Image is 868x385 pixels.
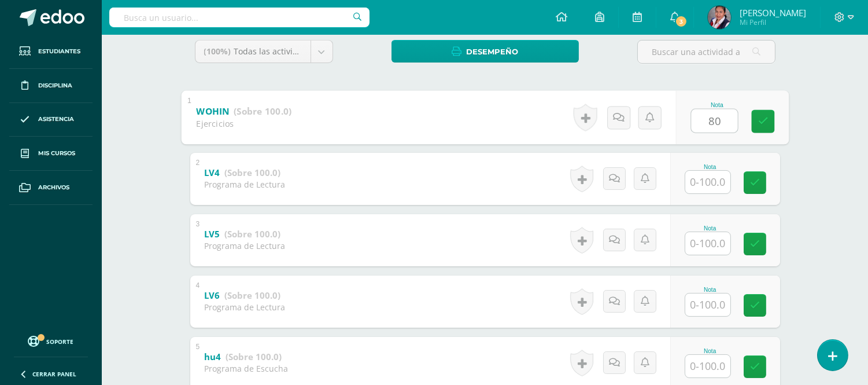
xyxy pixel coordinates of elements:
[685,171,730,193] input: 0-100.0
[685,355,730,377] input: 0-100.0
[38,149,75,158] span: Mis cursos
[196,102,291,120] a: WOHIN (Sobre 100.0)
[205,228,220,240] b: LV5
[740,17,806,27] span: Mi Perfil
[685,164,736,170] div: Nota
[685,287,736,293] div: Nota
[9,35,93,69] a: Estudiantes
[38,81,72,90] span: Disciplina
[685,294,730,316] input: 0-100.0
[205,348,282,366] a: hu4 (Sobre 100.0)
[685,348,736,354] div: Nota
[205,164,281,182] a: LV4 (Sobre 100.0)
[9,103,93,137] a: Asistencia
[205,167,220,178] b: LV4
[685,232,730,255] input: 0-100.0
[32,370,76,378] span: Cerrar panel
[638,41,775,63] input: Buscar una actividad aquí...
[234,105,291,117] strong: (Sobre 100.0)
[204,46,231,57] span: (100%)
[466,41,518,63] span: Desempeño
[38,47,80,56] span: Estudiantes
[9,69,93,103] a: Disciplina
[391,40,579,63] a: Desempeño
[205,289,220,301] b: LV6
[740,7,806,19] span: [PERSON_NAME]
[196,118,291,129] div: Ejercicios
[234,46,378,57] span: Todas las actividades de esta unidad
[196,105,229,117] b: WOHIN
[47,338,74,346] span: Soporte
[205,351,221,362] b: hu4
[205,240,286,251] div: Programa de Lectura
[685,225,736,232] div: Nota
[195,41,333,63] a: (100%)Todas las actividades de esta unidad
[9,171,93,205] a: Archivos
[225,228,281,240] strong: (Sobre 100.0)
[205,302,286,313] div: Programa de Lectura
[691,109,737,132] input: 0-100.0
[14,333,88,349] a: Soporte
[675,15,688,28] span: 3
[38,115,74,124] span: Asistencia
[9,137,93,171] a: Mis cursos
[225,167,281,178] strong: (Sobre 100.0)
[205,363,289,374] div: Programa de Escucha
[205,287,281,305] a: LV6 (Sobre 100.0)
[226,351,282,362] strong: (Sobre 100.0)
[205,225,281,244] a: LV5 (Sobre 100.0)
[205,179,286,190] div: Programa de Lectura
[690,102,743,108] div: Nota
[708,6,731,29] img: 7553e2040392ab0c00c32bf568c83c81.png
[225,289,281,301] strong: (Sobre 100.0)
[38,183,69,192] span: Archivos
[109,8,370,27] input: Busca un usuario...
